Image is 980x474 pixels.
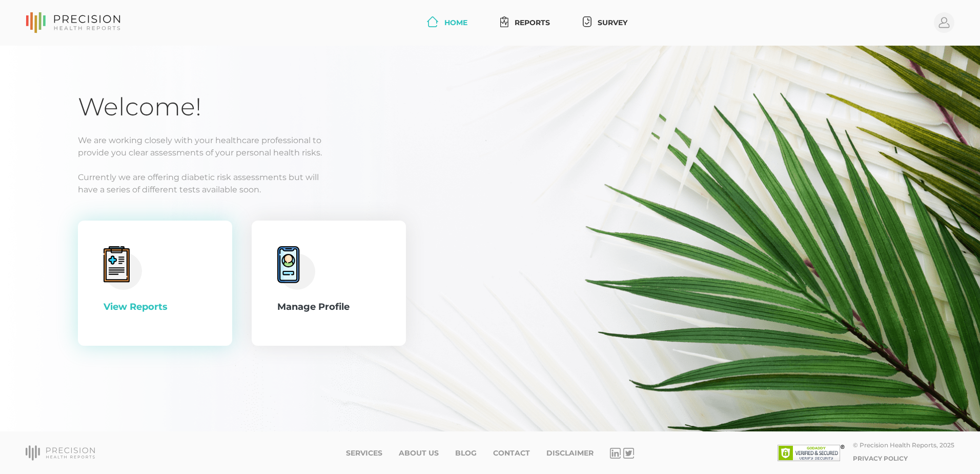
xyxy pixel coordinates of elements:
[78,171,902,196] p: Currently we are offering diabetic risk assessments but will have a series of different tests ava...
[78,92,902,122] h1: Welcome!
[853,441,954,449] div: © Precision Health Reports, 2025
[104,300,207,314] div: View Reports
[579,13,631,32] a: Survey
[346,449,382,458] a: Services
[546,449,594,458] a: Disclaimer
[78,134,902,159] p: We are working closely with your healthcare professional to provide you clear assessments of your...
[493,449,530,458] a: Contact
[423,13,472,32] a: Home
[277,300,380,314] div: Manage Profile
[455,449,477,458] a: Blog
[853,455,908,462] a: Privacy Policy
[778,445,845,461] img: SSL site seal - click to verify
[399,449,439,458] a: About Us
[496,13,554,32] a: Reports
